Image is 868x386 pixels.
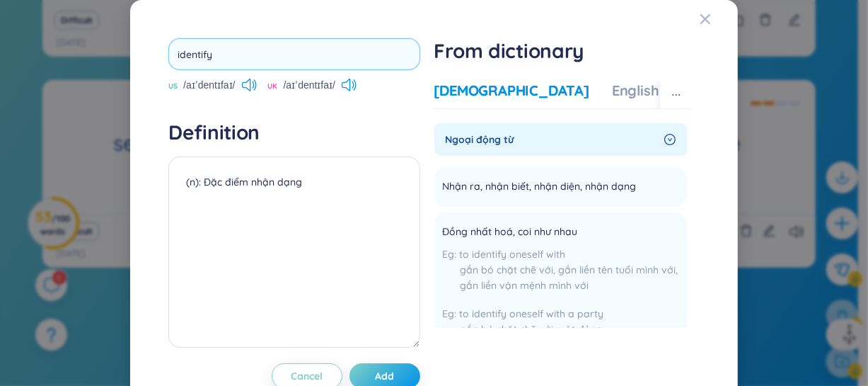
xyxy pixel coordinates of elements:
h1: From dictionary [434,38,693,64]
div: English [612,81,659,101]
span: Ngoại động từ [446,132,659,147]
span: Add [375,369,394,383]
span: to identify oneself with a party [460,307,604,320]
span: /aɪˈdentɪfaɪ/ [183,77,236,93]
span: US [168,81,178,92]
textarea: (n): Đặc điểm nhận dạng [168,157,419,348]
button: ellipsis [660,81,693,109]
span: UK [268,81,278,92]
span: ellipsis [671,90,681,100]
div: [DEMOGRAPHIC_DATA] [434,81,589,101]
span: Cancel [291,369,323,383]
span: /aɪˈdentɪfaɪ/ [284,77,336,93]
input: Enter new word [168,38,419,70]
span: Đồng nhất hoá, coi như nhau [443,224,578,241]
div: gắn bó chặt chẽ với, gắn liền tên tuổi mình với, gắn liền vận mệnh mình với [443,262,678,293]
div: gắn bó chặt chẽ với một đảng [443,322,678,337]
span: Nhận ra, nhận biết, nhận diện, nhận dạng [443,178,637,195]
span: right-circle [664,134,676,145]
h4: Definition [168,120,419,145]
span: to identify oneself with [460,248,566,261]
